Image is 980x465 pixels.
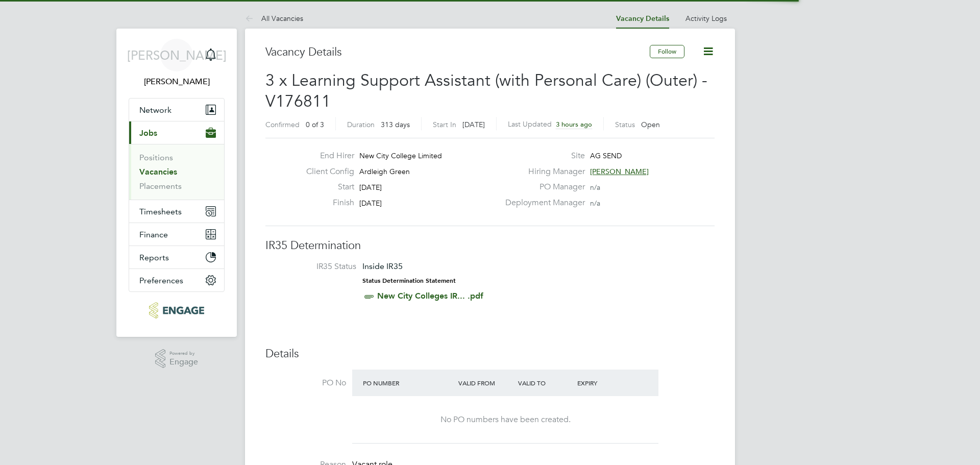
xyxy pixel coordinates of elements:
a: [PERSON_NAME][PERSON_NAME] [129,39,225,88]
button: Timesheets [129,200,224,223]
span: Preferences [139,276,183,285]
span: Powered by [169,349,198,358]
button: Network [129,99,224,121]
label: Deployment Manager [499,198,585,208]
span: 0 of 3 [306,120,324,129]
span: Open [641,120,660,129]
span: Ardleigh Green [359,167,410,176]
div: Jobs [129,144,224,200]
span: New City College Limited [359,151,442,160]
span: [DATE] [359,199,382,208]
div: Valid To [516,374,575,392]
span: 3 hours ago [556,120,592,129]
div: No PO numbers have been created. [362,414,648,425]
button: Jobs [129,121,224,144]
span: [DATE] [359,183,382,192]
span: n/a [590,183,600,192]
span: Reports [139,253,169,262]
label: Start [298,182,354,192]
div: PO Number [360,374,456,392]
label: Client Config [298,166,354,177]
strong: Status Determination Statement [362,277,456,284]
button: Finance [129,223,224,246]
a: All Vacancies [245,14,303,23]
a: Positions [139,153,173,162]
a: Vacancies [139,167,177,177]
span: Jerin Aktar [129,76,225,88]
label: Hiring Manager [499,166,585,177]
a: Activity Logs [685,14,727,23]
label: Confirmed [265,120,300,129]
span: Jobs [139,128,157,138]
span: Engage [169,358,198,366]
label: Duration [347,120,375,129]
span: Finance [139,230,168,239]
span: n/a [590,199,600,208]
span: [PERSON_NAME] [127,48,227,62]
a: Powered byEngage [155,349,199,369]
label: Start In [433,120,456,129]
div: Expiry [575,374,634,392]
button: Preferences [129,269,224,291]
h3: Vacancy Details [265,45,650,60]
nav: Main navigation [116,29,237,337]
span: [PERSON_NAME] [590,167,649,176]
span: Network [139,105,171,115]
span: 313 days [381,120,410,129]
a: Go to home page [129,302,225,319]
span: Timesheets [139,207,182,216]
button: Follow [650,45,684,58]
h3: IR35 Determination [265,238,715,253]
span: Inside IR35 [362,261,403,271]
span: AG SEND [590,151,622,160]
a: Vacancy Details [616,14,669,23]
label: Finish [298,198,354,208]
label: Last Updated [508,119,552,129]
label: PO No [265,378,346,388]
div: Valid From [456,374,516,392]
button: Reports [129,246,224,268]
label: End Hirer [298,151,354,161]
label: IR35 Status [276,261,356,272]
label: Site [499,151,585,161]
h3: Details [265,347,715,361]
span: [DATE] [462,120,485,129]
label: PO Manager [499,182,585,192]
img: morganhunt-logo-retina.png [149,302,204,319]
a: New City Colleges IR... .pdf [377,291,483,301]
label: Status [615,120,635,129]
a: Placements [139,181,182,191]
span: 3 x Learning Support Assistant (with Personal Care) (Outer) - V176811 [265,70,707,112]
